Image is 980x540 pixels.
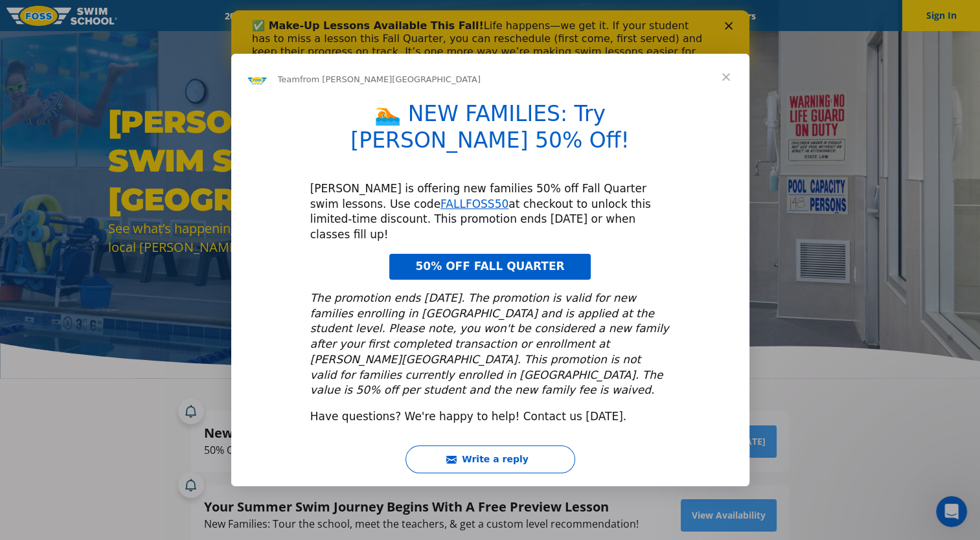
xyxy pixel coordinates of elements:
[389,254,590,280] a: 50% OFF FALL QUARTER
[310,181,670,243] div: [PERSON_NAME] is offering new families 50% off Fall Quarter swim lessons. Use code at checkout to...
[415,260,564,273] span: 50% OFF FALL QUARTER
[21,9,477,61] div: Life happens—we get it. If your student has to miss a lesson this Fall Quarter, you can reschedul...
[405,445,575,473] button: Write a reply
[247,69,268,90] img: Profile image for Team
[310,291,669,397] i: The promotion ends [DATE]. The promotion is valid for new families enrolling in [GEOGRAPHIC_DATA]...
[703,54,749,100] span: Close
[300,74,481,84] span: from [PERSON_NAME][GEOGRAPHIC_DATA]
[310,101,670,162] h1: 🏊 NEW FAMILIES: Try [PERSON_NAME] 50% Off!
[440,197,508,210] a: FALLFOSS50
[310,409,670,425] div: Have questions? We're happy to help! Contact us [DATE].
[278,74,300,84] span: Team
[21,9,253,21] b: ✅ Make-Up Lessons Available This Fall!
[494,12,507,19] div: Close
